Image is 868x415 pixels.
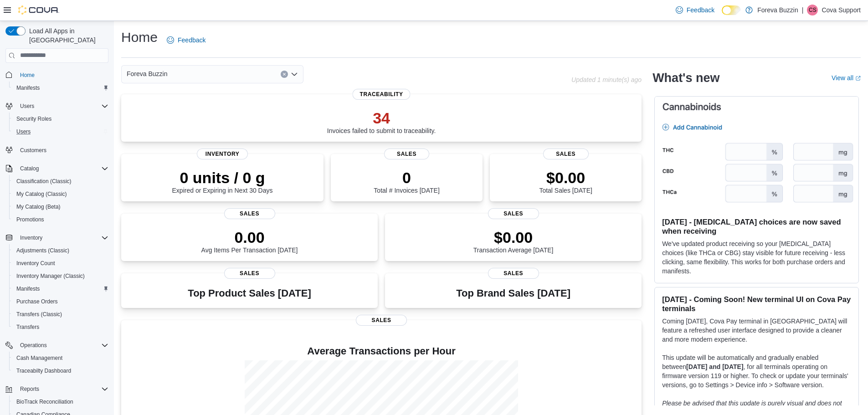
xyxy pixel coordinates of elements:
span: Sales [384,149,430,159]
span: Customers [16,144,108,156]
button: Home [2,68,112,82]
span: Traceability [353,89,411,100]
span: Sales [488,208,539,219]
a: Inventory Count [13,258,59,269]
span: Sales [224,208,275,219]
span: Users [16,128,31,135]
span: Inventory Count [13,258,108,269]
span: Sales [543,149,589,159]
span: Adjustments (Classic) [16,247,69,254]
span: Classification (Classic) [16,178,72,185]
span: Manifests [13,283,108,294]
span: Security Roles [13,113,108,124]
button: Adjustments (Classic) [9,244,112,257]
button: Purchase Orders [9,295,112,308]
h1: Home [121,28,158,46]
input: Dark Mode [722,5,741,15]
span: Transfers (Classic) [16,311,62,318]
span: Reports [20,385,39,393]
p: 0 [374,169,439,187]
h4: Average Transactions per Hour [128,346,634,357]
button: Inventory Count [9,257,112,270]
span: Adjustments (Classic) [13,245,108,256]
p: Coming [DATE], Cova Pay terminal in [GEOGRAPHIC_DATA] will feature a refreshed user interface des... [662,317,851,344]
span: Cash Management [13,353,108,364]
a: Security Roles [13,113,55,124]
span: My Catalog (Classic) [16,190,67,198]
button: Users [16,101,38,112]
span: Users [13,126,108,137]
span: Users [20,102,34,110]
a: Manifests [13,82,43,93]
button: Clear input [281,71,288,78]
span: Classification (Classic) [13,176,108,187]
span: Security Roles [16,115,51,123]
span: Transfers [16,323,39,331]
a: Transfers [13,322,43,333]
span: Catalog [20,165,39,172]
a: Home [16,70,38,81]
a: My Catalog (Classic) [13,189,71,200]
a: Feedback [163,31,209,49]
button: Reports [16,384,43,395]
button: Traceabilty Dashboard [9,364,112,377]
button: Catalog [16,163,42,174]
span: Purchase Orders [16,298,58,305]
p: This update will be automatically and gradually enabled between , for all terminals operating on ... [662,353,851,389]
img: Cova [18,5,59,15]
span: My Catalog (Classic) [13,189,108,200]
a: Manifests [13,283,43,294]
span: Operations [16,340,108,351]
button: Catalog [2,162,112,175]
button: Inventory [2,231,112,244]
button: Security Roles [9,113,112,125]
span: Manifests [16,285,40,292]
button: Operations [2,339,112,352]
h3: [DATE] - [MEDICAL_DATA] choices are now saved when receiving [662,217,851,236]
a: Traceabilty Dashboard [13,365,75,376]
span: My Catalog (Beta) [13,201,108,212]
a: Transfers (Classic) [13,309,66,320]
span: Inventory Manager (Classic) [16,272,85,280]
span: Users [16,101,108,112]
span: My Catalog (Beta) [16,203,61,210]
span: Foreva Buzzin [127,68,167,79]
span: Cash Management [16,354,62,362]
button: Classification (Classic) [9,175,112,188]
span: CS [809,5,817,15]
span: Reports [16,384,108,395]
div: Invoices failed to submit to traceability. [327,109,436,134]
button: Transfers [9,321,112,333]
button: Reports [2,383,112,395]
button: Open list of options [291,71,298,78]
a: Users [13,126,34,137]
span: Promotions [13,214,108,225]
button: Manifests [9,82,112,94]
a: My Catalog (Beta) [13,201,64,212]
span: BioTrack Reconciliation [13,396,108,407]
span: Transfers (Classic) [13,309,108,320]
p: 34 [327,109,436,127]
a: View allExternal link [832,74,861,82]
span: Manifests [13,82,108,93]
h3: [DATE] - Coming Soon! New terminal UI on Cova Pay terminals [662,295,851,313]
span: BioTrack Reconciliation [16,398,73,405]
span: Inventory [197,149,248,159]
button: Users [9,125,112,138]
span: Home [16,69,108,81]
span: Inventory [20,234,42,241]
p: $0.00 [473,228,554,246]
a: Promotions [13,214,48,225]
a: Customers [16,145,50,156]
button: My Catalog (Beta) [9,200,112,213]
h2: What's new [652,71,719,85]
a: Feedback [672,1,718,19]
span: Traceabilty Dashboard [13,365,108,376]
span: Home [20,72,35,79]
a: Inventory Manager (Classic) [13,271,88,282]
a: BioTrack Reconciliation [13,396,77,407]
button: Manifests [9,282,112,295]
span: Traceabilty Dashboard [16,367,71,374]
button: Operations [16,340,51,351]
span: Catalog [16,163,108,174]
